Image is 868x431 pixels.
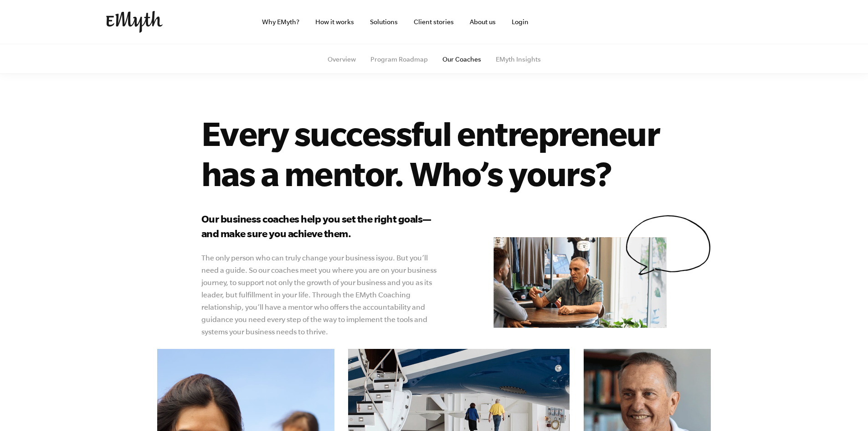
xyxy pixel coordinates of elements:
[201,113,711,193] h1: Every successful entrepreneur has a mentor. Who’s yours?
[106,11,163,33] img: EMyth
[381,254,393,262] i: you
[370,56,428,63] a: Program Roadmap
[493,237,667,328] img: e-myth business coaching our coaches mentor don matt talking
[328,56,356,63] a: Overview
[201,252,441,338] p: The only person who can truly change your business is . But you’ll need a guide. So our coaches m...
[201,212,441,241] h3: Our business coaches help you set the right goals—and make sure you achieve them.
[566,12,662,32] iframe: Embedded CTA
[667,12,762,32] iframe: Embedded CTA
[496,56,541,63] a: EMyth Insights
[442,56,481,63] a: Our Coaches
